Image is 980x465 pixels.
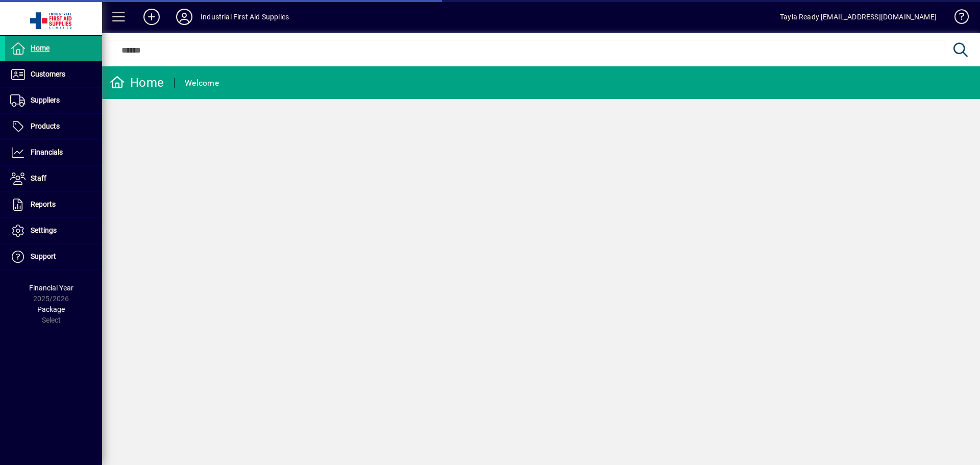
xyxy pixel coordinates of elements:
button: Profile [168,8,201,26]
a: Financials [5,140,102,165]
span: Financials [31,148,63,156]
span: Financial Year [29,284,73,292]
span: Products [31,122,60,130]
div: Home [110,75,164,91]
span: Package [37,305,65,313]
span: Support [31,252,56,260]
span: Staff [31,174,46,182]
a: Suppliers [5,88,102,113]
span: Suppliers [31,96,60,104]
a: Support [5,244,102,270]
div: Welcome [185,75,219,91]
div: Tayla Ready [EMAIL_ADDRESS][DOMAIN_NAME] [780,9,937,25]
a: Staff [5,166,102,191]
span: Settings [31,226,57,234]
a: Knowledge Base [947,2,967,35]
span: Home [31,44,50,52]
a: Settings [5,218,102,243]
a: Reports [5,192,102,217]
a: Products [5,114,102,139]
div: Industrial First Aid Supplies [201,9,289,25]
span: Reports [31,200,56,208]
button: Add [135,8,168,26]
a: Customers [5,62,102,87]
span: Customers [31,70,65,78]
